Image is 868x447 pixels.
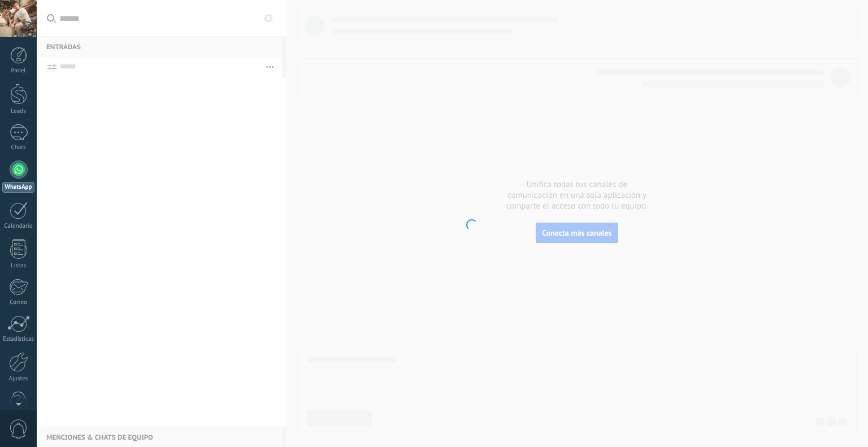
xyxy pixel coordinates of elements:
[2,262,35,270] div: Listas
[2,375,35,383] div: Ajustes
[2,67,35,75] div: Panel
[2,108,35,115] div: Leads
[2,144,35,151] div: Chats
[2,223,35,230] div: Calendario
[2,182,34,193] div: WhatsApp
[2,299,35,306] div: Correo
[2,336,35,343] div: Estadísticas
